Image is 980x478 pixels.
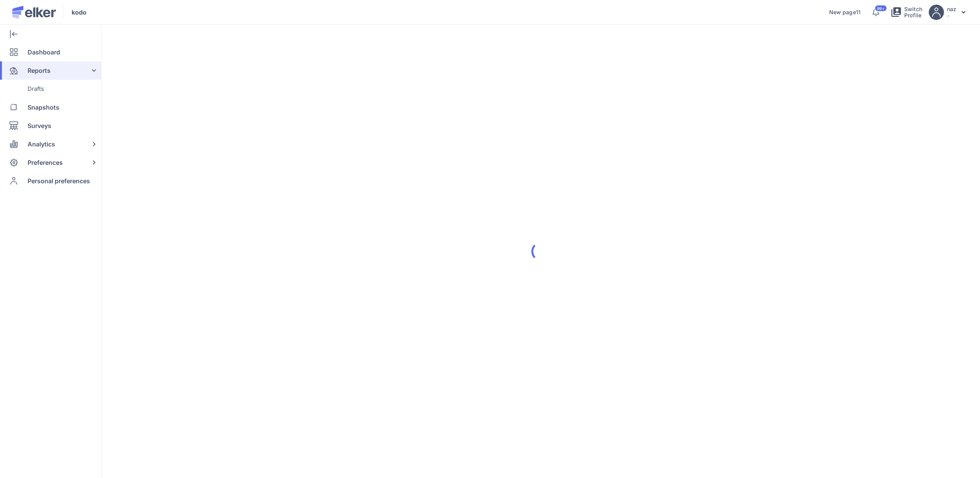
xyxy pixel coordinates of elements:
span: Reports [28,61,51,80]
span: Dashboard [28,43,60,61]
span: 99+ [877,7,884,10]
a: New page11 [829,9,861,15]
span: kodo [72,8,87,17]
img: svg%3e [962,11,965,13]
span: Analytics [28,135,55,153]
span: Switch Profile [904,6,923,18]
h5: naz [947,6,956,12]
span: Snapshots [28,98,59,117]
p: - [947,12,956,19]
span: Drafts [28,80,44,98]
span: Preferences [28,153,63,172]
span: Personal preferences [28,172,90,190]
span: Surveys [28,117,51,135]
img: avatar [929,5,944,20]
img: Elker [12,6,56,19]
